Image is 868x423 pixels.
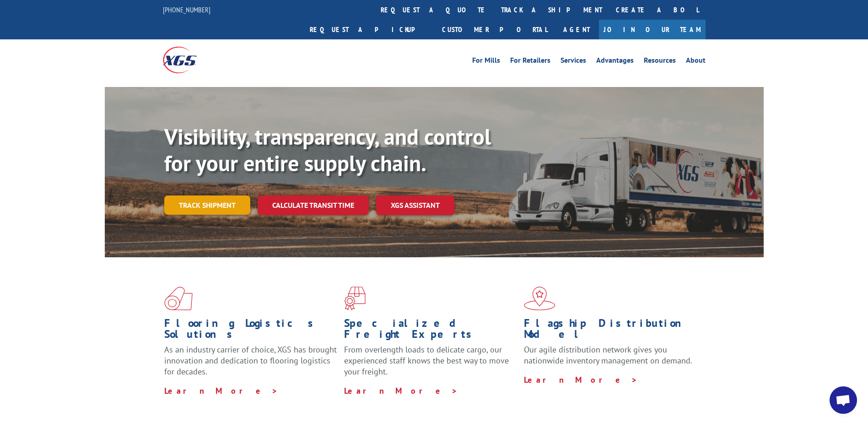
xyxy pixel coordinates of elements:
p: From overlength loads to delicate cargo, our experienced staff knows the best way to move your fr... [344,344,517,385]
a: Learn More > [164,385,278,396]
a: Join Our Team [599,20,706,39]
a: About [686,57,706,67]
a: Agent [554,20,599,39]
img: xgs-icon-flagship-distribution-model-red [524,287,555,310]
a: Services [561,57,586,67]
img: xgs-icon-total-supply-chain-intelligence-red [164,287,193,310]
span: Our agile distribution network gives you nationwide inventory management on demand. [524,344,692,366]
h1: Flagship Distribution Model [524,318,697,344]
a: Resources [644,57,676,67]
span: As an industry carrier of choice, XGS has brought innovation and dedication to flooring logistics... [164,344,337,377]
a: Request a pickup [303,20,435,39]
a: Customer Portal [435,20,554,39]
a: Learn More > [524,374,638,385]
b: Visibility, transparency, and control for your entire supply chain. [164,122,491,177]
a: Advantages [596,57,634,67]
div: Open chat [830,386,857,414]
h1: Flooring Logistics Solutions [164,318,337,344]
a: For Retailers [510,57,550,67]
a: For Mills [472,57,500,67]
a: [PHONE_NUMBER] [163,5,210,14]
a: Calculate transit time [258,195,369,215]
a: Learn More > [344,385,458,396]
h1: Specialized Freight Experts [344,318,517,344]
a: XGS ASSISTANT [376,195,454,215]
img: xgs-icon-focused-on-flooring-red [344,287,366,310]
a: Track shipment [164,195,250,215]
